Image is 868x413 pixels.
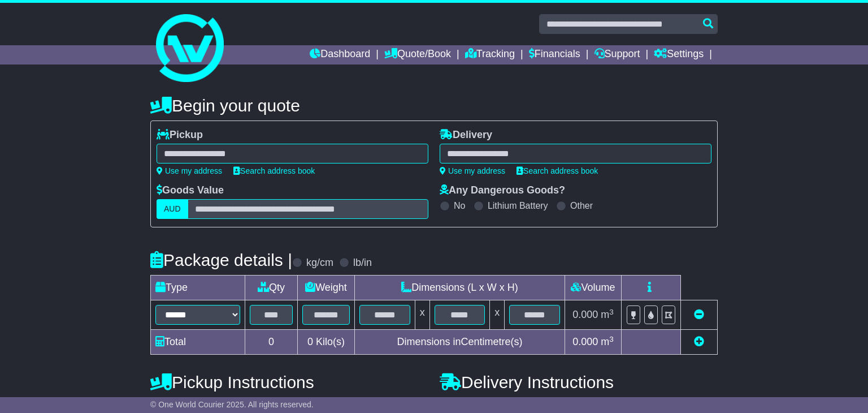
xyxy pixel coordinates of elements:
span: m [601,309,614,320]
td: Weight [298,276,355,300]
a: Support [594,45,640,64]
td: Dimensions (L x W x H) [354,276,565,300]
a: Remove this item [694,309,704,320]
a: Add new item [694,336,704,347]
span: 0.000 [572,309,598,320]
label: Other [570,200,593,211]
td: x [415,300,429,330]
h4: Pickup Instructions [150,373,428,392]
td: 0 [245,330,298,355]
a: Tracking [465,45,515,64]
a: Financials [529,45,580,64]
label: AUD [157,199,188,219]
td: Type [151,276,245,300]
label: No [454,200,465,211]
label: Delivery [440,129,492,141]
a: Use my address [157,166,222,175]
sup: 3 [609,335,614,343]
td: Dimensions in Centimetre(s) [354,330,565,355]
a: Search address book [517,166,598,175]
label: lb/in [353,257,372,269]
span: 0 [307,336,313,347]
span: m [601,336,614,347]
label: Any Dangerous Goods? [440,184,565,197]
td: Kilo(s) [298,330,355,355]
a: Quote/Book [384,45,451,64]
td: x [490,300,505,330]
td: Volume [565,276,621,300]
h4: Begin your quote [150,96,718,115]
a: Search address book [233,166,315,175]
a: Settings [654,45,704,64]
label: kg/cm [306,257,333,269]
a: Use my address [440,166,505,175]
td: Total [151,330,245,355]
a: Dashboard [310,45,370,64]
label: Lithium Battery [488,200,548,211]
label: Goods Value [157,184,224,197]
h4: Package details | [150,251,292,269]
h4: Delivery Instructions [440,373,718,392]
label: Pickup [157,129,203,141]
td: Qty [245,276,298,300]
span: 0.000 [572,336,598,347]
sup: 3 [609,308,614,316]
span: © One World Courier 2025. All rights reserved. [150,400,314,409]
